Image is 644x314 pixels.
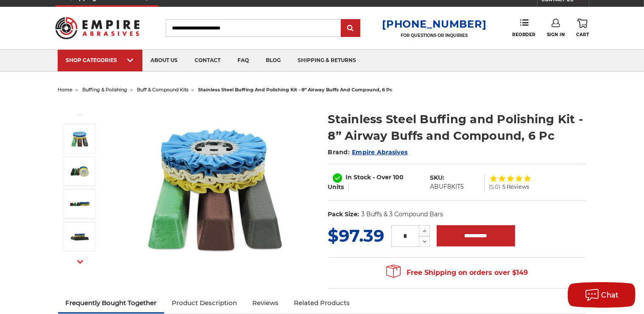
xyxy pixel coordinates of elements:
[137,87,189,93] a: buff & compound kits
[286,294,357,312] a: Related Products
[131,102,300,272] img: 8 inch airway buffing wheel and compound kit for stainless steel
[198,87,393,93] span: stainless steel buffing and polishing kit - 8” airway buffs and compound, 6 pc
[393,173,404,181] span: 100
[328,210,360,219] dt: Pack Size:
[382,33,486,38] p: FOR QUESTIONS OR INQUIRIES
[576,19,589,37] a: Cart
[70,105,90,124] button: Previous
[328,111,586,144] h1: Stainless Steel Buffing and Polishing Kit - 8” Airway Buffs and Compound, 6 Pc
[142,50,187,71] a: about us
[55,11,140,45] img: Empire Abrasives
[512,32,535,37] span: Reorder
[69,128,90,149] img: 8 inch airway buffing wheel and compound kit for stainless steel
[70,252,90,271] button: Next
[164,294,245,312] a: Product Description
[382,18,486,30] a: [PHONE_NUMBER]
[187,50,229,71] a: contact
[245,294,286,312] a: Reviews
[373,173,392,181] span: - Over
[328,183,344,191] span: Units
[430,182,464,191] dd: ABUF8KIT5
[547,32,565,37] span: Sign In
[576,32,589,37] span: Cart
[361,210,443,219] dd: 3 Buffs & 3 Compound Bars
[328,148,350,156] span: Brand:
[568,282,636,308] button: Chat
[66,57,134,63] div: SHOP CATEGORIES
[69,226,90,247] img: Stainless Steel Buffing and Polishing Kit - 8” Airway Buffs and Compound, 6 Pc
[342,20,359,37] input: Submit
[328,225,385,246] span: $97.39
[69,193,90,215] img: Stainless Steel Buffing and Polishing Kit - 8” Airway Buffs and Compound, 6 Pc
[229,50,258,71] a: faq
[430,173,444,182] dt: SKU:
[489,184,501,190] span: (5.0)
[58,87,73,93] a: home
[83,87,128,93] a: buffing & polishing
[386,264,528,281] span: Free Shipping on orders over $149
[503,184,530,190] span: 5 Reviews
[346,173,371,181] span: In Stock
[352,148,407,156] a: Empire Abrasives
[290,50,365,71] a: shipping & returns
[258,50,290,71] a: blog
[69,161,90,182] img: stainless steel 8 inch airway buffing wheel and compound kit
[512,19,535,37] a: Reorder
[602,291,619,299] span: Chat
[58,294,164,312] a: Frequently Bought Together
